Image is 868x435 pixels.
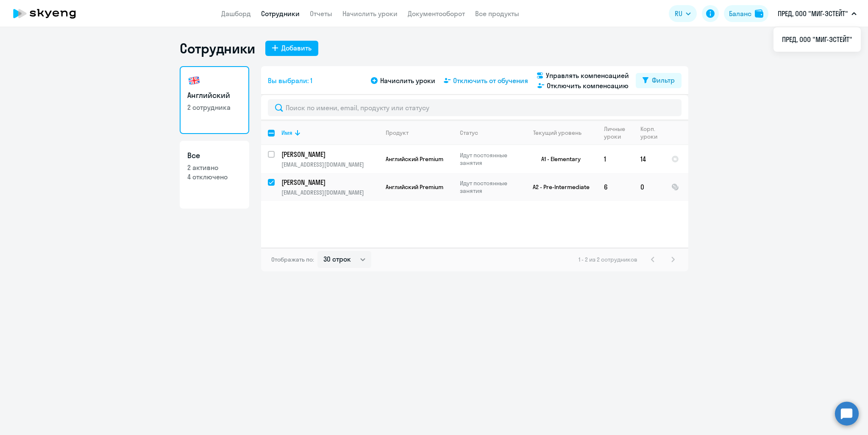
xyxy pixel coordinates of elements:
[453,75,528,86] span: Отключить от обучения
[386,129,453,137] div: Продукт
[604,125,628,140] div: Личные уроки
[604,125,633,140] div: Личные уроки
[187,150,242,161] h3: Все
[281,161,378,168] p: [EMAIL_ADDRESS][DOMAIN_NAME]
[547,81,629,91] span: Отключить компенсацию
[408,9,465,18] a: Документооборот
[675,8,682,19] span: RU
[310,9,332,18] a: Отчеты
[460,129,478,137] div: Статус
[460,129,518,137] div: Статус
[187,163,242,172] p: 2 активно
[281,129,378,137] div: Имя
[380,75,435,86] span: Начислить уроки
[579,256,637,263] span: 1 - 2 из 2 сотрудников
[475,9,519,18] a: Все продукты
[281,150,377,159] p: [PERSON_NAME]
[180,40,255,57] h1: Сотрудники
[518,173,597,201] td: A2 - Pre-Intermediate
[271,256,314,263] span: Отображать по:
[187,172,242,181] p: 4 отключено
[386,129,409,137] div: Продукт
[636,73,682,88] button: Фильтр
[724,5,768,22] button: Балансbalance
[180,66,249,134] a: Английский2 сотрудника
[652,75,675,85] div: Фильтр
[281,178,378,187] a: [PERSON_NAME]
[640,125,659,140] div: Корп. уроки
[386,183,443,191] span: Английский Premium
[281,150,378,159] a: [PERSON_NAME]
[640,125,664,140] div: Корп. уроки
[281,178,377,187] p: [PERSON_NAME]
[187,103,242,112] p: 2 сотрудника
[342,9,398,18] a: Начислить уроки
[773,27,861,52] ul: RU
[386,155,443,163] span: Английский Premium
[460,179,518,195] p: Идут постоянные занятия
[187,90,242,101] h3: Английский
[265,41,318,56] button: Добавить
[729,8,751,19] div: Баланс
[281,43,312,53] div: Добавить
[597,173,634,201] td: 6
[773,3,861,24] button: ПРЕД, ООО "МИГ-ЭСТЕЙТ"
[187,74,201,87] img: english
[518,145,597,173] td: A1 - Elementary
[268,99,682,116] input: Поиск по имени, email, продукту или статусу
[460,151,518,167] p: Идут постоянные занятия
[268,75,312,86] span: Вы выбрали: 1
[778,8,848,19] p: ПРЕД, ООО "МИГ-ЭСТЕЙТ"
[669,5,697,22] button: RU
[634,173,665,201] td: 0
[546,70,629,81] span: Управлять компенсацией
[533,129,581,137] div: Текущий уровень
[281,189,378,196] p: [EMAIL_ADDRESS][DOMAIN_NAME]
[525,129,597,137] div: Текущий уровень
[221,9,251,18] a: Дашборд
[755,9,763,18] img: balance
[634,145,665,173] td: 14
[180,141,249,209] a: Все2 активно4 отключено
[261,9,300,18] a: Сотрудники
[281,129,292,137] div: Имя
[597,145,634,173] td: 1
